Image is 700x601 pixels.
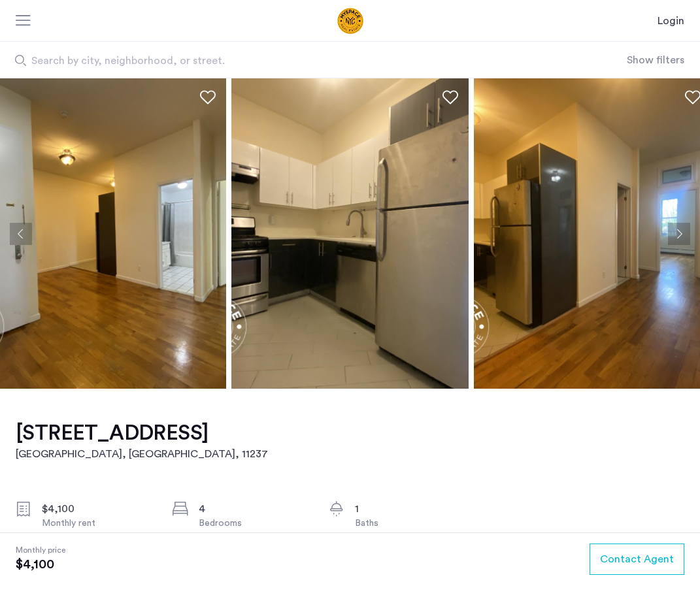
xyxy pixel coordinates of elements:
[600,551,674,567] span: Contact Agent
[590,544,684,575] button: button
[199,501,308,517] div: 4
[16,420,268,446] h1: [STREET_ADDRESS]
[16,557,65,572] span: $4,100
[42,517,152,530] div: Monthly rent
[231,78,469,389] img: apartment
[658,13,684,29] a: Login
[627,52,684,68] button: Show or hide filters
[355,501,465,517] div: 1
[668,223,690,245] button: Next apartment
[199,517,308,530] div: Bedrooms
[286,8,414,34] img: logo
[16,446,268,462] h2: [GEOGRAPHIC_DATA], [GEOGRAPHIC_DATA] , 11237
[31,53,533,69] span: Search by city, neighborhood, or street.
[16,420,268,462] a: [STREET_ADDRESS][GEOGRAPHIC_DATA], [GEOGRAPHIC_DATA], 11237
[42,501,152,517] div: $4,100
[10,223,32,245] button: Previous apartment
[355,517,465,530] div: Baths
[286,8,414,34] a: Cazamio Logo
[16,544,65,557] span: Monthly price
